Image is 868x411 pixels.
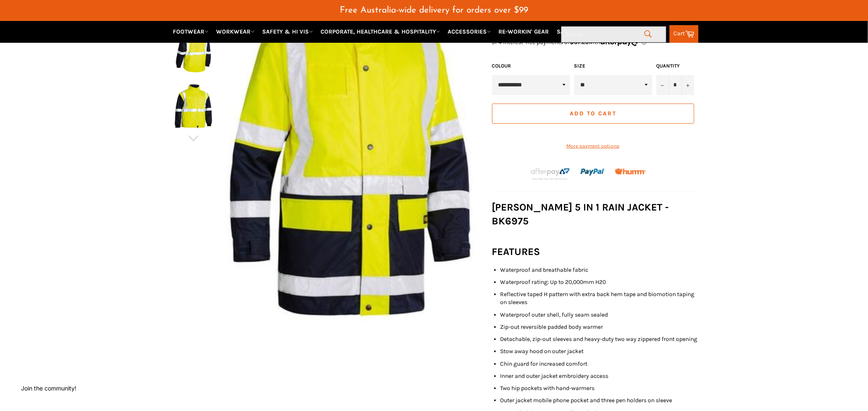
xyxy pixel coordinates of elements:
li: Waterproof rating: Up to 20,000mm H20 [500,278,699,286]
li: Reflective taped H pattern with extra back hem tape and biomotion taping on sleeves [500,290,699,307]
button: Add to Cart [492,104,694,124]
input: Search [561,26,666,42]
img: Humm_core_logo_RGB-01_300x60px_small_195d8312-4386-4de7-b182-0ef9b6303a37.png [615,169,646,175]
a: RE-WORKIN' GEAR [495,24,553,39]
label: Quantity [657,62,694,70]
span: Free Australia-wide delivery for orders over $99 [340,6,528,15]
li: Inner and outer jacket embroidery access [500,372,699,380]
img: paypal.png [581,160,605,185]
a: WORKWEAR [213,24,258,39]
label: COLOUR [492,62,570,70]
span: Add to Cart [570,110,616,117]
li: Detachable, zip-out sleeves and heavy-duty two way zippered front opening [500,335,699,343]
button: Join the community! [21,385,76,392]
h3: [PERSON_NAME] 5 IN 1 RAIN JACKET - BK6975 [492,200,699,228]
label: Size [574,62,652,70]
button: Increase item quantity by one [682,75,694,95]
img: BISLEY BK6975 - 5 in 1 Rain Jacket - Workin' Gear [174,27,213,73]
li: Stow away hood on outer jacket [500,347,699,355]
a: More payment options [492,143,694,150]
li: Outer jacket mobile phone pocket and three pen holders on sleeve [500,396,699,404]
a: SALE [554,24,574,39]
li: Waterproof and breathable fabric [500,266,699,274]
li: Waterproof outer shell, fully seam sealed [500,311,699,319]
li: Chin guard for increased comfort [500,360,699,368]
a: Cart [670,25,699,43]
li: Zip-out reversible padded body warmer [500,323,699,331]
a: FOOTWEAR [170,24,212,39]
a: CORPORATE, HEALTHCARE & HOSPITALITY [318,24,443,39]
li: Two hip pockets with hand-warmers [500,384,699,392]
h3: FEATURES [492,245,699,259]
a: ACCESSORIES [445,24,494,39]
img: Afterpay-Logo-on-dark-bg_large.png [530,167,571,181]
a: SAFETY & HI VIS [259,24,316,39]
img: BISLEY BK6975 - 5 in 1 Rain Jacket - Workin' Gear [174,83,213,129]
button: Reduce item quantity by one [657,75,669,95]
